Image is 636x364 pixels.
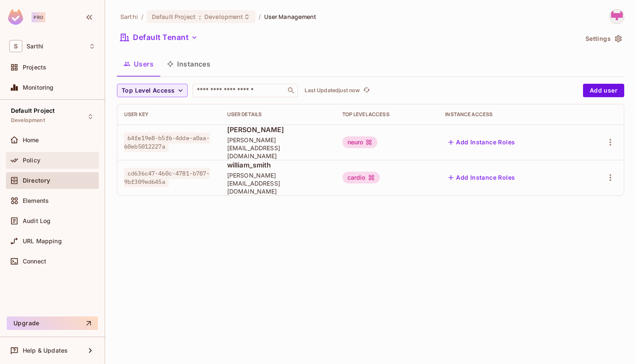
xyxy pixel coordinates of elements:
div: User Key [124,111,214,118]
span: Default Project [152,13,196,21]
span: : [199,13,201,20]
span: cd636c47-460c-4781-b787-9bf309ed645a [124,168,210,187]
span: User Management [264,13,317,21]
span: [PERSON_NAME][EMAIL_ADDRESS][DOMAIN_NAME] [227,171,329,195]
button: Add Instance Roles [445,171,518,184]
span: Projects [23,64,46,71]
button: Instances [160,53,217,74]
button: Add Instance Roles [445,136,518,149]
span: Policy [23,157,40,164]
span: Help & Updates [23,347,68,354]
span: Click to refresh data [360,85,371,96]
span: refresh [363,86,370,95]
div: Pro [32,12,45,22]
li: / [141,13,143,21]
button: Settings [582,32,624,45]
div: Top Level Access [342,111,432,118]
button: Users [117,53,160,74]
img: SReyMgAAAABJRU5ErkJggg== [8,9,23,25]
span: 64fe19e8-b5f6-4dde-a0aa-60eb5012227a [124,133,210,152]
span: Connect [23,258,46,265]
img: anjali@genworx.ai [610,10,624,24]
span: [PERSON_NAME][EMAIL_ADDRESS][DOMAIN_NAME] [227,136,329,160]
span: Audit Log [23,218,50,224]
button: Default Tenant [117,31,201,44]
span: Development [11,117,45,124]
span: william_smith [227,160,329,170]
span: Top Level Access [122,85,175,96]
button: Upgrade [7,316,98,330]
span: Default Project [11,107,55,114]
span: Directory [23,177,50,184]
li: / [259,13,261,21]
span: S [9,40,22,52]
div: cardio [342,172,380,183]
div: Instance Access [445,111,573,118]
span: Development [204,13,243,21]
span: the active workspace [120,13,138,21]
span: URL Mapping [23,238,62,244]
span: Workspace: Sarthi [26,43,43,50]
button: Top Level Access [117,84,188,97]
button: Add user [583,84,624,97]
span: [PERSON_NAME] [227,125,329,134]
div: User Details [227,111,329,118]
span: Home [23,137,39,143]
span: Elements [23,197,49,204]
div: neuro [342,136,378,148]
button: refresh [361,85,371,96]
p: Last Updated just now [305,87,360,94]
span: Monitoring [23,84,54,91]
